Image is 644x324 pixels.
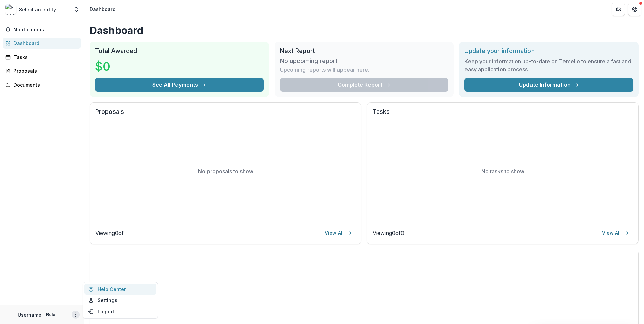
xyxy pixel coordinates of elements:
[95,78,264,92] button: See All Payments
[18,311,41,318] p: Username
[280,57,338,65] h3: No upcoming report
[280,47,449,55] h2: Next Report
[464,57,633,73] h3: Keep your information up-to-date on Temelio to ensure a fast and easy application process.
[3,65,81,76] a: Proposals
[95,229,124,237] p: Viewing 0 of
[628,3,641,16] button: Get Help
[13,81,76,88] div: Documents
[90,6,116,13] div: Dashboard
[481,167,524,175] p: No tasks to show
[598,228,633,238] a: View All
[19,6,56,13] p: Select an entity
[3,52,81,63] a: Tasks
[72,3,81,16] button: Open entity switcher
[13,54,76,61] div: Tasks
[3,79,81,90] a: Documents
[44,312,57,318] p: Role
[373,108,633,121] h2: Tasks
[90,24,639,36] h1: Dashboard
[373,229,404,237] p: Viewing 0 of 0
[321,228,356,238] a: View All
[464,47,633,55] h2: Update your information
[280,66,369,74] p: Upcoming reports will appear here.
[95,57,146,75] h3: $0
[13,40,76,47] div: Dashboard
[198,167,253,175] p: No proposals to show
[464,78,633,92] a: Update Information
[13,27,78,33] span: Notifications
[3,24,81,35] button: Notifications
[612,3,625,16] button: Partners
[95,47,264,55] h2: Total Awarded
[87,4,118,14] nav: breadcrumb
[95,108,356,121] h2: Proposals
[72,311,80,319] button: More
[5,4,16,15] img: Select an entity
[3,38,81,49] a: Dashboard
[13,67,76,74] div: Proposals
